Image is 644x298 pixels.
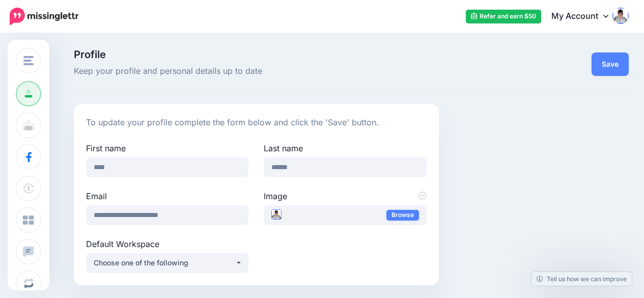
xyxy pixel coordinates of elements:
p: To update your profile complete the form below and click the 'Save' button. [86,116,427,129]
a: My Account [541,4,629,29]
label: First name [86,142,248,154]
button: Save [592,52,629,76]
label: Last name [264,142,426,154]
a: Tell us how we can improve [531,272,632,286]
button: Choose one of the following [86,253,248,273]
img: menu.png [23,56,34,65]
img: Enda_Cusack_founder_of_BuyStocks.ai_thumb.png [271,209,282,220]
a: Refer and earn $50 [466,10,541,23]
div: Choose one of the following [94,257,235,269]
label: Default Workspace [86,238,248,250]
a: Browse [386,210,419,221]
img: Missinglettr [10,8,78,25]
label: Email [86,190,248,202]
span: Profile [74,49,439,60]
label: Image [264,190,426,202]
span: Keep your profile and personal details up to date [74,65,439,78]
